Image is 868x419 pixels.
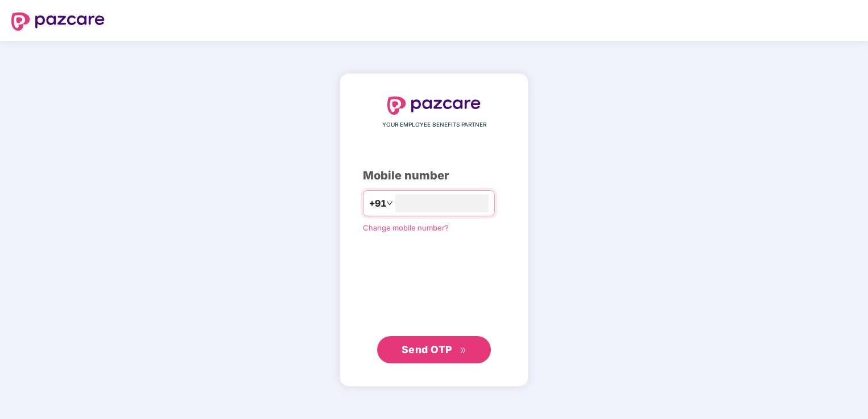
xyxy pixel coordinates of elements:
[11,12,105,31] img: logo
[363,223,449,232] a: Change mobile number?
[363,167,505,185] div: Mobile number
[387,97,481,115] img: logo
[386,200,393,207] span: down
[460,347,467,354] span: double-right
[402,343,452,355] span: Send OTP
[377,336,491,363] button: Send OTPdouble-right
[369,196,386,211] span: +91
[382,120,486,129] span: YOUR EMPLOYEE BENEFITS PARTNER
